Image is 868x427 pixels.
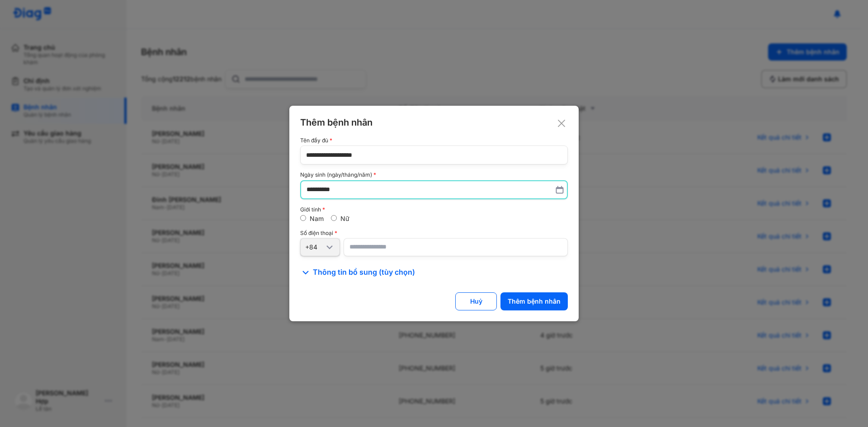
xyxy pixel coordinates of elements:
[310,215,324,222] label: Nam
[508,297,561,305] div: Thêm bệnh nhân
[340,215,349,222] label: Nữ
[313,267,415,278] span: Thông tin bổ sung (tùy chọn)
[300,206,568,213] div: Giới tính
[500,292,568,310] button: Thêm bệnh nhân
[455,292,497,310] button: Huỷ
[300,172,568,178] div: Ngày sinh (ngày/tháng/năm)
[305,243,324,251] div: +84
[300,230,568,236] div: Số điện thoại
[300,137,568,144] div: Tên đầy đủ
[300,117,568,128] div: Thêm bệnh nhân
